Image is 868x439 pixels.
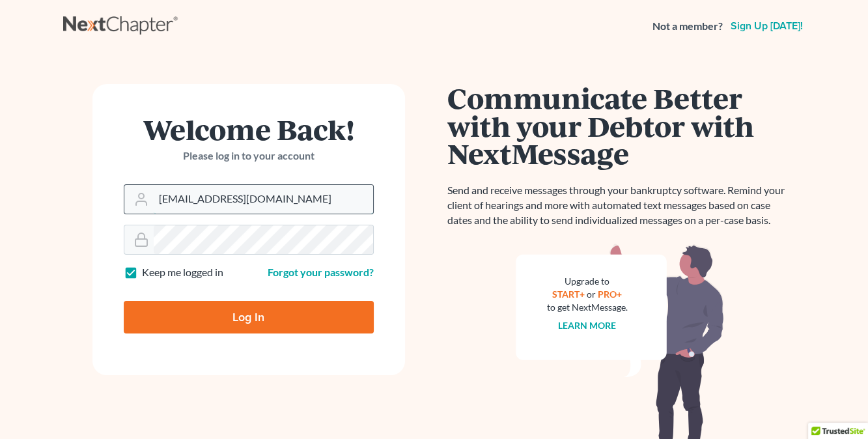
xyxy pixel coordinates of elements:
[124,149,374,163] p: Please log in to your account
[558,320,616,331] a: Learn more
[547,275,628,288] div: Upgrade to
[268,266,374,278] a: Forgot your password?
[447,84,792,167] h1: Communicate Better with your Debtor with NextMessage
[652,19,723,34] strong: Not a member?
[447,183,792,228] p: Send and receive messages through your bankruptcy software. Remind your client of hearings and mo...
[154,185,373,214] input: Email Address
[728,21,805,31] a: Sign up [DATE]!
[598,289,622,300] a: PRO+
[587,289,596,300] span: or
[124,115,374,143] h1: Welcome Back!
[142,265,223,280] label: Keep me logged in
[124,301,374,333] input: Log In
[552,289,585,300] a: START+
[547,301,628,314] div: to get NextMessage.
